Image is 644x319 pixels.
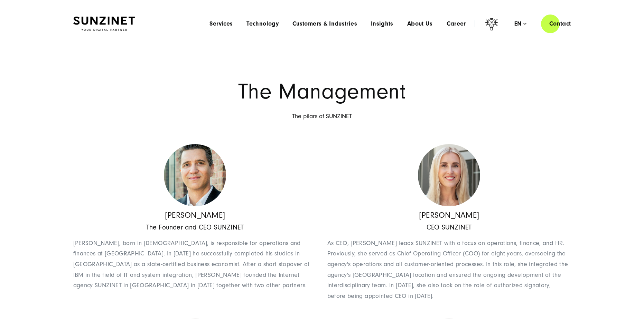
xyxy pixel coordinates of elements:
p: The pilars of SUNZINET [73,111,571,122]
a: Contact [541,14,579,34]
span: [PERSON_NAME], born in [DEMOGRAPHIC_DATA], is responsible for operations and finances at [GEOGRAP... [73,240,310,289]
a: Technology [246,20,279,27]
img: Theresa Gruhler - CEO Full service Digital Agentur SUNZINET [418,144,480,206]
h4: [PERSON_NAME] [73,210,317,221]
span: The Founder and CEO SUNZINET [146,224,244,231]
a: About Us [407,20,433,27]
p: As CEO, [PERSON_NAME] leads SUNZINET with a focus on operations, finance, and HR. Previously, she... [327,238,571,302]
a: Customers & Industries [292,20,357,27]
a: Insights [371,20,393,27]
span: CEO SUNZINET [427,224,472,231]
a: Career [447,20,466,27]
img: SUNZINET Full Service Digital Agentur [73,17,135,31]
img: georges-wolff-570x570 [164,144,226,206]
h1: The Management [73,81,571,102]
a: Services [209,20,233,27]
div: en [514,20,526,27]
h4: [PERSON_NAME] [327,210,571,221]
